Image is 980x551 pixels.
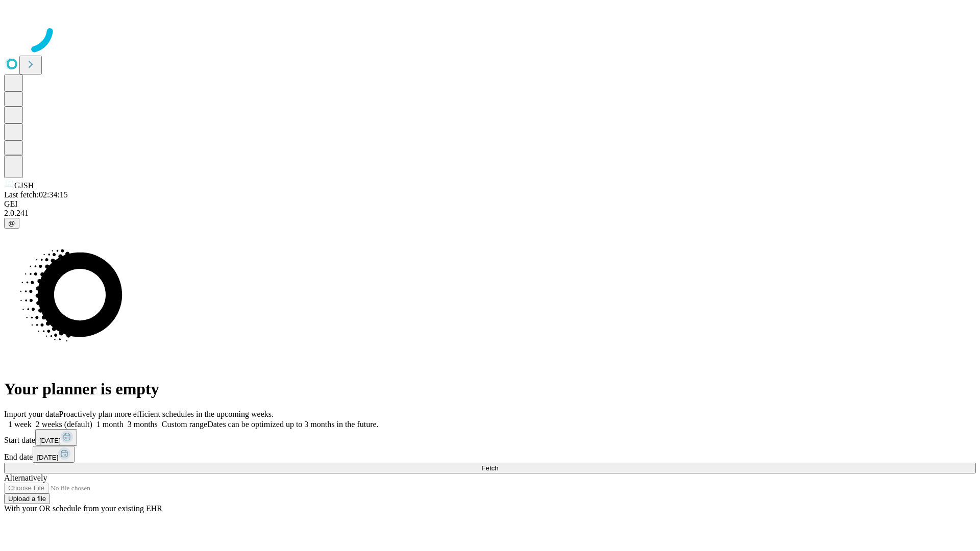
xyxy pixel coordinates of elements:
[33,446,75,463] button: [DATE]
[14,181,34,190] span: GJSH
[8,420,32,429] span: 1 week
[128,420,158,429] span: 3 months
[4,380,976,398] h1: Your planner is empty
[4,463,976,473] button: Fetch
[4,429,976,446] div: Start date
[37,454,58,461] span: [DATE]
[481,464,498,472] span: Fetch
[8,219,15,227] span: @
[4,446,976,463] div: End date
[4,473,47,482] span: Alternatively
[207,420,378,429] span: Dates can be optimized up to 3 months in the future.
[4,209,976,218] div: 2.0.241
[4,218,19,229] button: @
[4,410,59,418] span: Import your data
[4,199,976,209] div: GEI
[39,437,61,444] span: [DATE]
[35,429,77,446] button: [DATE]
[4,190,68,199] span: Last fetch: 02:34:15
[162,420,207,429] span: Custom range
[59,410,274,418] span: Proactively plan more efficient schedules in the upcoming weeks.
[4,493,50,504] button: Upload a file
[36,420,92,429] span: 2 weeks (default)
[4,504,162,513] span: With your OR schedule from your existing EHR
[96,420,124,429] span: 1 month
